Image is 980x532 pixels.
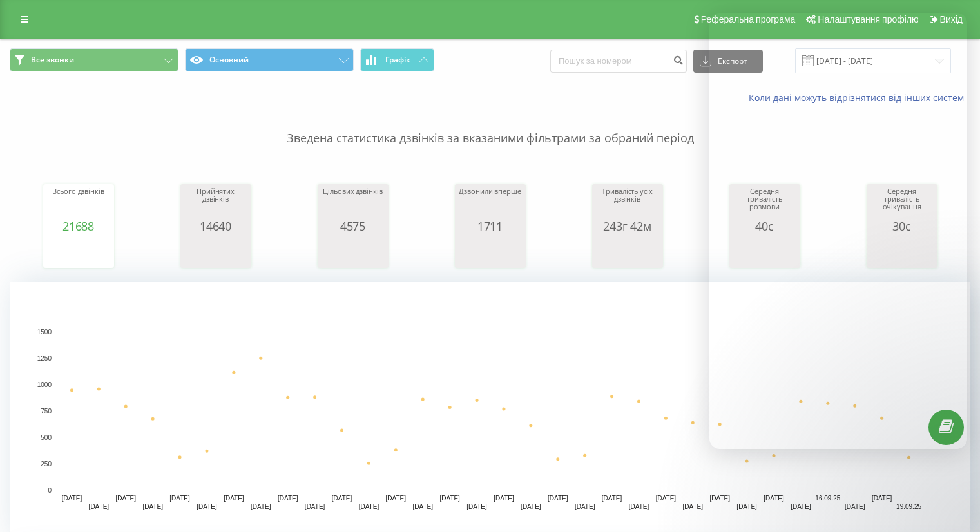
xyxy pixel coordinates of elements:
text: [DATE] [89,503,110,510]
text: 750 [41,408,52,415]
div: 243г 42м [595,220,660,233]
text: [DATE] [142,503,163,510]
text: [DATE] [736,503,757,510]
text: [DATE] [845,503,865,510]
text: 0 [48,487,52,494]
div: 14640 [184,220,248,233]
div: Цільових дзвінків [321,187,385,220]
text: [DATE] [683,503,704,510]
text: [DATE] [332,495,352,502]
text: 1000 [37,381,52,388]
text: [DATE] [575,503,595,510]
text: [DATE] [709,495,730,502]
iframe: Intercom live chat [936,459,967,490]
div: 21688 [46,220,111,233]
svg: A chart. [46,233,111,271]
div: 1711 [458,220,523,233]
text: [DATE] [224,495,244,502]
text: [DATE] [466,503,487,510]
text: [DATE] [116,495,137,502]
text: [DATE] [521,503,541,510]
text: [DATE] [412,503,433,510]
text: [DATE] [791,503,811,510]
iframe: Intercom live chat [709,13,967,449]
text: [DATE] [197,503,217,510]
text: 19.09.25 [896,503,921,510]
svg: A chart. [184,233,248,271]
text: [DATE] [602,495,622,502]
text: [DATE] [305,503,325,510]
text: 500 [41,434,52,441]
p: Зведена статистика дзвінків за вказаними фільтрами за обраний період [10,104,970,147]
text: [DATE] [278,495,298,502]
button: Все звонки [10,48,178,71]
text: [DATE] [629,503,649,510]
svg: A chart. [458,233,523,271]
svg: A chart. [595,233,660,271]
text: [DATE] [359,503,380,510]
button: Основний [185,48,354,71]
svg: A chart. [321,233,385,271]
text: [DATE] [62,495,82,502]
text: [DATE] [386,495,407,502]
span: Все звонки [31,55,74,65]
button: Експорт [693,50,763,73]
div: Тривалість усіх дзвінків [595,187,660,220]
text: [DATE] [169,495,190,502]
text: [DATE] [494,495,514,502]
text: [DATE] [764,495,784,502]
text: [DATE] [251,503,271,510]
text: [DATE] [548,495,568,502]
text: 1500 [37,328,52,336]
div: Всього дзвінків [46,187,111,220]
div: 4575 [321,220,385,233]
span: Реферальна програма [701,14,796,24]
text: [DATE] [872,495,892,502]
input: Пошук за номером [550,50,687,73]
text: 16.09.25 [815,495,840,502]
button: Графік [360,48,434,71]
span: Графік [385,55,410,64]
text: [DATE] [656,495,677,502]
div: Дзвонили вперше [458,187,523,220]
text: 250 [41,461,52,468]
text: 1250 [37,355,52,362]
div: Прийнятих дзвінків [184,187,248,220]
text: [DATE] [439,495,460,502]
